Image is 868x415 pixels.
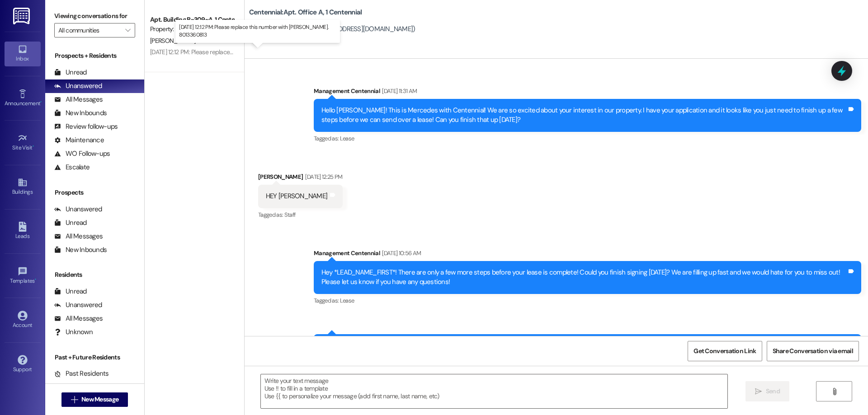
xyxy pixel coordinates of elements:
[54,300,102,310] div: Unanswered
[150,15,234,24] div: Apt. Building B~309~A, 1 Centennial
[81,395,118,404] span: New Message
[340,135,354,142] span: Lease
[179,23,336,39] p: [DATE] 12:12 PM: Please replace this number with [PERSON_NAME]. 8013360813
[40,99,42,105] span: •
[54,95,103,104] div: All Messages
[150,48,357,56] div: [DATE] 12:12 PM: Please replace this number with [PERSON_NAME]. 8013360813
[5,352,41,377] a: Support
[321,106,847,125] div: Hello [PERSON_NAME]! This is Mercedes with Centennial! We are so excited about your interest in o...
[150,37,195,45] span: [PERSON_NAME]
[54,369,109,378] div: Past Residents
[45,51,144,61] div: Prospects + Residents
[5,308,41,332] a: Account
[150,24,234,34] div: Property: Centennial
[380,86,417,96] div: [DATE] 11:31 AM
[314,86,861,99] div: Management Centennial
[5,264,41,288] a: Templates •
[767,341,859,361] button: Share Conversation via email
[61,392,128,407] button: New Message
[755,388,762,395] i: 
[45,353,144,362] div: Past + Future Residents
[54,149,110,159] div: WO Follow-ups
[314,248,861,261] div: Management Centennial
[745,381,789,401] button: Send
[249,8,362,17] b: Centennial: Apt. Office A, 1 Centennial
[688,341,762,361] button: Get Conversation Link
[54,68,87,77] div: Unread
[380,248,421,258] div: [DATE] 10:56 AM
[258,172,343,185] div: [PERSON_NAME]
[125,27,130,34] i: 
[266,191,327,201] div: HEY [PERSON_NAME]
[831,388,838,395] i: 
[35,276,36,283] span: •
[54,163,90,172] div: Escalate
[54,122,118,131] div: Review follow-ups
[340,297,354,304] span: Lease
[54,81,102,91] div: Unanswered
[54,232,103,241] div: All Messages
[693,346,756,356] span: Get Conversation Link
[5,219,41,243] a: Leads
[13,8,32,24] img: ResiDesk Logo
[321,268,847,287] div: Hey *LEAD_NAME_FIRST*! There are only a few more steps before your lease is complete! Could you f...
[33,143,34,149] span: •
[45,188,144,197] div: Prospects
[5,131,41,155] a: Site Visit •
[773,346,853,356] span: Share Conversation via email
[766,387,780,396] span: Send
[58,23,121,37] input: All communities
[5,175,41,199] a: Buildings
[54,108,107,118] div: New Inbounds
[45,270,144,280] div: Residents
[54,287,87,296] div: Unread
[54,135,104,145] div: Maintenance
[71,396,78,403] i: 
[258,208,343,221] div: Tagged as:
[5,42,41,66] a: Inbox
[54,245,107,255] div: New Inbounds
[54,205,102,214] div: Unanswered
[54,314,103,323] div: All Messages
[314,132,861,145] div: Tagged as:
[303,172,342,182] div: [DATE] 12:25 PM
[314,294,861,307] div: Tagged as:
[54,327,93,337] div: Unknown
[54,218,87,228] div: Unread
[284,211,296,219] span: Staff
[54,9,135,23] label: Viewing conversations for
